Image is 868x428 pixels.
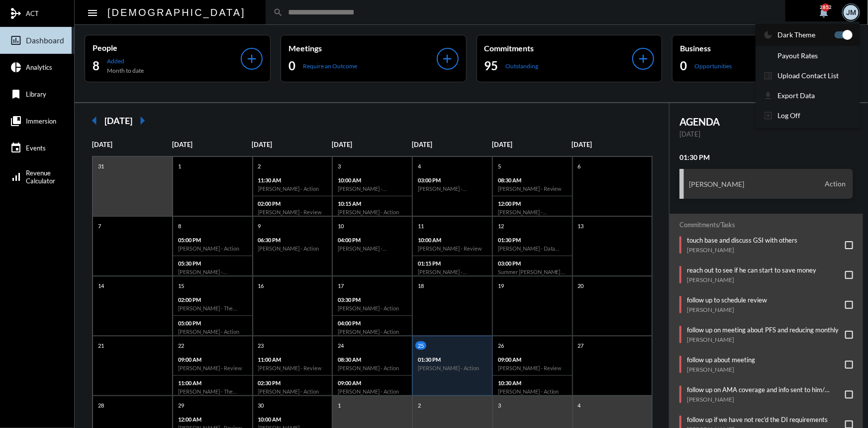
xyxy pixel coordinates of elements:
[778,91,815,100] p: Export Data
[763,111,773,121] mat-icon: exit_to_app
[763,30,773,40] mat-icon: dark_mode
[778,111,801,120] p: Log Off
[778,71,839,80] p: Upload Contact List
[778,30,816,39] p: Dark Theme
[763,71,773,81] mat-icon: list_alt
[778,51,818,60] p: Payout Rates
[763,91,773,101] mat-icon: get_app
